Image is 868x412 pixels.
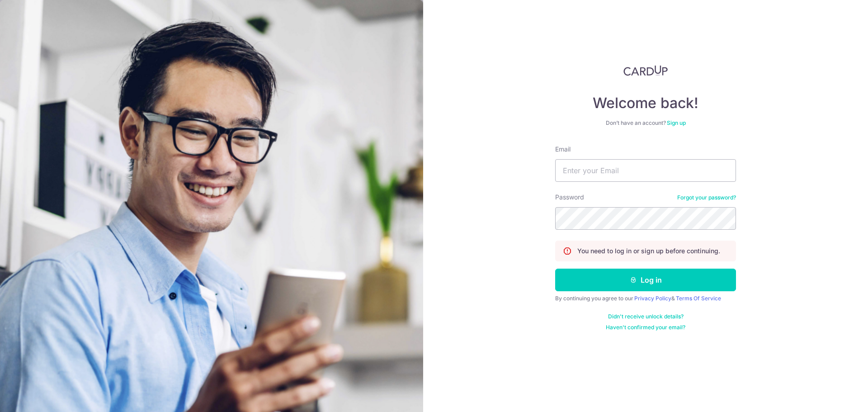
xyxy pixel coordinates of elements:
label: Password [555,193,584,202]
a: Terms Of Service [676,295,721,302]
input: Enter your Email [555,159,736,182]
a: Haven't confirmed your email? [606,324,685,331]
a: Sign up [667,119,686,126]
a: Privacy Policy [634,295,671,302]
p: You need to log in or sign up before continuing. [577,246,720,256]
img: CardUp Logo [623,65,668,76]
label: Email [555,145,571,154]
button: Log in [555,269,736,291]
div: Don’t have an account? [555,119,736,127]
div: By continuing you agree to our & [555,295,736,302]
a: Forgot your password? [677,194,736,201]
h4: Welcome back! [555,94,736,112]
a: Didn't receive unlock details? [608,313,684,320]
